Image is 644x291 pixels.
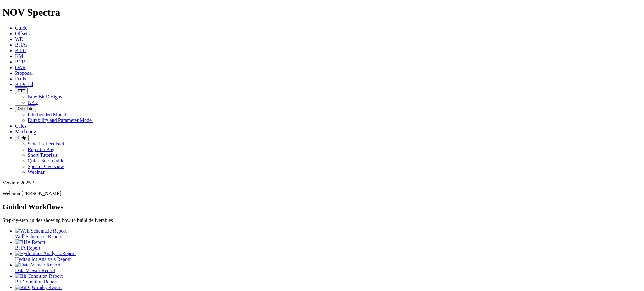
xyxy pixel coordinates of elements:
a: Bit Condition Report Bit Condition Report [15,273,641,284]
a: BHAs [15,42,28,47]
button: OrbitLite [15,105,36,112]
a: NPD [28,100,38,105]
a: Data Viewer Report Data Viewer Report [15,262,641,273]
a: Offsets [15,31,30,36]
a: Well Schematic Report Well Schematic Report [15,228,641,239]
img: BHA Report [15,239,45,245]
a: Durability and Parameter Model [28,118,93,123]
a: Calcs [15,123,26,129]
span: Well Schematic Report [15,234,62,239]
a: Quick Start Guide [28,158,64,163]
a: Proposal [15,70,33,76]
span: Hydraulics Analysis Report [15,256,71,262]
img: BitIQ&trade; Report [15,285,62,290]
a: Report a Bug [28,147,54,152]
span: BHA Report [15,245,40,250]
a: KM [15,53,23,59]
a: Spectra Overview [28,164,64,169]
a: Marketing [15,129,36,134]
img: Well Schematic Report [15,228,67,234]
span: FTT [18,88,25,93]
span: Bit Condition Report [15,279,58,284]
p: Welcome [3,191,641,196]
span: Help [18,135,26,140]
div: Version: 2025.2 [3,180,641,186]
h1: NOV Spectra [3,7,641,18]
a: Interbedded Model [28,112,66,117]
p: Step-by-step guides showing how to build deliverables [3,217,641,223]
span: OrbitLite [18,106,33,111]
a: BitIQ [15,48,26,53]
button: FTT [15,87,28,94]
img: Hydraulics Analysis Report [15,251,76,256]
button: Help [15,135,29,141]
a: Short Tutorials [28,152,58,158]
a: Guide [15,25,27,30]
a: WD [15,36,24,42]
a: Hydraulics Analysis Report Hydraulics Analysis Report [15,251,641,262]
a: BitPortal [15,82,33,87]
span: Data Viewer Report [15,268,55,273]
h2: Guided Workflows [3,203,641,211]
a: BHA Report BHA Report [15,239,641,250]
a: Webinar [28,169,45,175]
a: Send Us Feedback [28,141,65,146]
a: OAR [15,65,26,70]
span: [PERSON_NAME] [21,191,61,196]
a: New Bit Designs [28,94,62,99]
a: BCR [15,59,25,64]
a: Dulls [15,76,26,81]
img: Bit Condition Report [15,273,63,279]
img: Data Viewer Report [15,262,60,268]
